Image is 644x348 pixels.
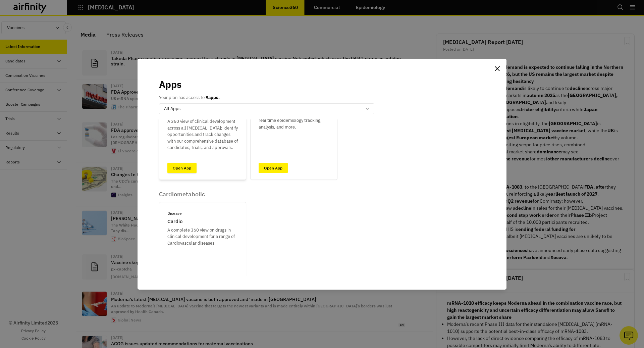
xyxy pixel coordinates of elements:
p: Disease [167,210,182,216]
a: Open App [259,163,288,173]
a: Open App [167,163,197,173]
button: Close [492,63,502,74]
p: A 360 view of clinical development across all [MEDICAL_DATA]; identify opportunities and track ch... [167,118,238,151]
b: 9 apps. [206,95,220,100]
p: A complete 360 view on drugs in clinical development for a range of Cardiovascular diseases. [167,227,238,247]
p: Monitor pathogenic threats with real time epidemiology tracking, analysis, and more. [259,111,329,131]
p: Cardio [167,218,182,226]
p: Apps [159,78,181,92]
p: All Apps [164,105,180,112]
p: Cardiometabolic [159,191,246,198]
p: Your plan has access to [159,94,220,101]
